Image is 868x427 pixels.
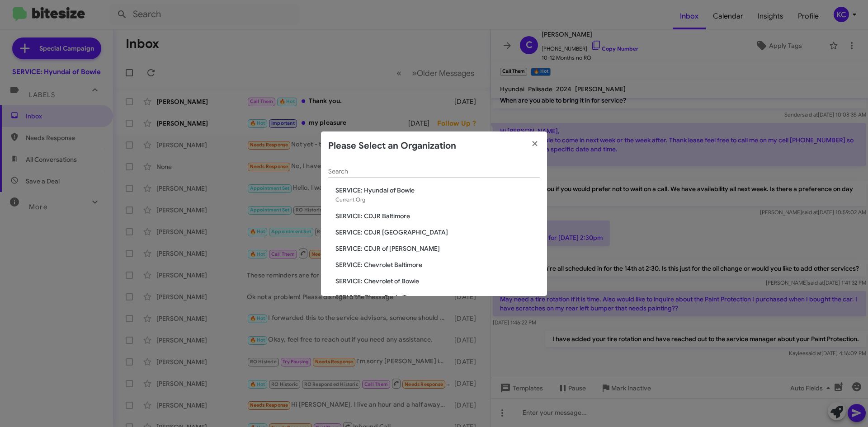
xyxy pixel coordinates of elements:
[335,211,540,221] span: SERVICE: CDJR Baltimore
[335,244,540,253] span: SERVICE: CDJR of [PERSON_NAME]
[335,293,540,302] span: SERVICE: Chevy Rockville
[335,228,540,237] span: SERVICE: CDJR [GEOGRAPHIC_DATA]
[335,186,540,195] span: SERVICE: Hyundai of Bowie
[335,196,365,203] span: Current Org
[335,260,540,269] span: SERVICE: Chevrolet Baltimore
[328,139,456,153] h2: Please Select an Organization
[335,277,540,286] span: SERVICE: Chevrolet of Bowie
